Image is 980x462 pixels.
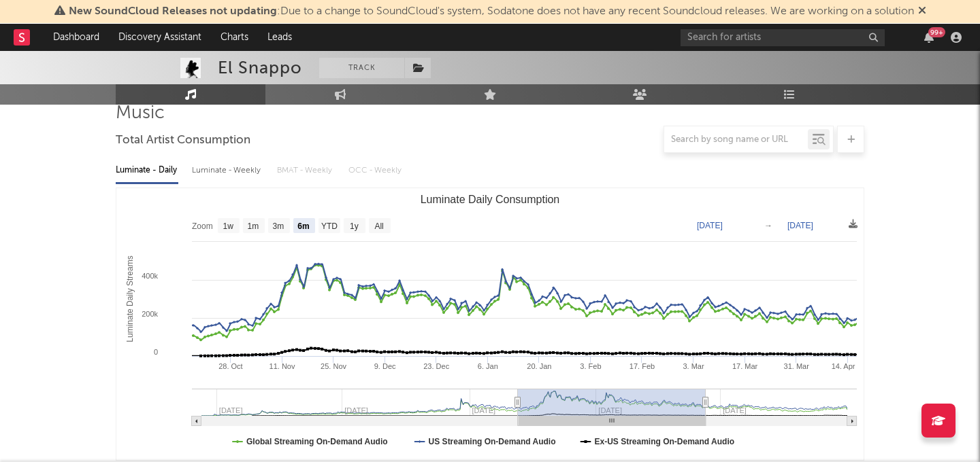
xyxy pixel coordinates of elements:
text: 3m [273,221,284,231]
text: Luminate Daily Streams [125,255,135,342]
div: Luminate - Daily [116,159,178,182]
text: 14. Apr [832,362,855,370]
a: Charts [211,24,258,51]
a: Leads [258,24,301,51]
text: 1m [248,221,259,231]
text: [DATE] [787,221,813,230]
text: 3. Feb [580,362,601,370]
div: Luminate - Weekly [192,159,263,182]
text: Ex-US Streaming On-Demand Audio [595,437,735,446]
text: 20. Jan [527,362,551,370]
span: Music [116,105,165,122]
text: 17. Mar [732,362,758,370]
span: Dismiss [918,6,926,17]
text: 6m [297,221,309,231]
a: Dashboard [44,24,109,51]
text: → [764,221,772,230]
text: 28. Oct [218,362,242,370]
text: 3. Mar [683,362,704,370]
text: 23. Dec [423,362,449,370]
text: 0 [154,348,158,356]
text: 11. Nov [269,362,295,370]
span: : Due to a change to SoundCloud's system, Sodatone does not have any recent Soundcloud releases. ... [69,6,914,17]
svg: Luminate Daily Consumption [116,188,864,460]
text: 1y [350,221,359,231]
text: All [374,221,383,231]
text: Luminate Daily Consumption [421,194,560,205]
text: 25. Nov [321,362,346,370]
text: US Streaming On-Demand Audio [429,437,556,446]
text: 1w [223,221,234,231]
text: Zoom [192,221,213,231]
text: 6. Jan [478,362,498,370]
text: 400k [142,272,158,280]
text: 200k [142,310,158,318]
div: El Snappo [218,58,302,78]
text: Global Streaming On-Demand Audio [246,437,388,446]
button: 99+ [924,32,934,43]
input: Search for artists [681,29,885,46]
text: 9. Dec [374,362,396,370]
span: New SoundCloud Releases not updating [69,6,277,17]
text: 17. Feb [630,362,655,370]
text: [DATE] [697,221,723,230]
div: 99 + [928,27,945,37]
input: Search by song name or URL [664,135,808,145]
text: YTD [321,221,338,231]
a: Discovery Assistant [109,24,211,51]
button: Track [319,58,404,78]
text: 31. Mar [784,362,810,370]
